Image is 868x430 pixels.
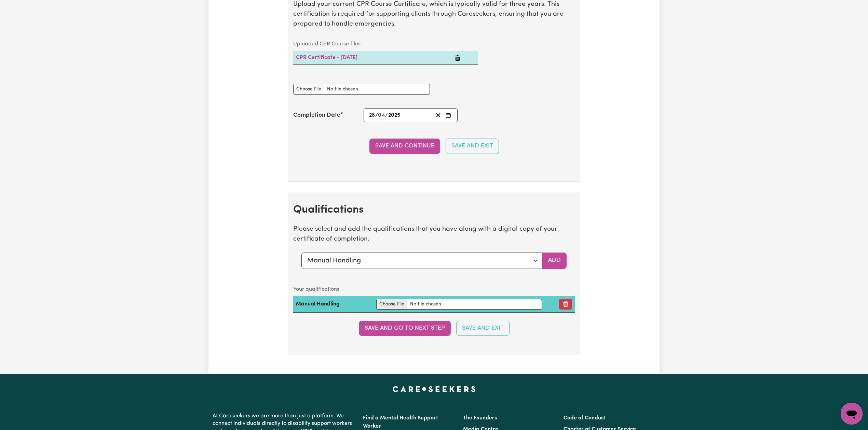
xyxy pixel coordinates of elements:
a: Code of Conduct [564,415,606,421]
iframe: Button to launch messaging window [841,403,863,425]
input: -- [369,111,375,120]
td: Manual Handling [293,296,374,313]
span: 0 [378,113,381,118]
button: Enter the Completion Date of your CPR Course [444,111,453,120]
h2: Qualifications [293,203,575,216]
span: / [375,112,378,118]
a: The Founders [463,415,497,421]
p: Please select and add the qualifications that you have along with a digital copy of your certific... [293,225,575,244]
button: Clear date [433,111,444,120]
input: ---- [388,111,401,120]
button: Add selected qualification [542,253,567,269]
button: Save and Exit [446,139,499,154]
label: Completion Date [293,111,340,120]
button: Save and Continue [369,139,440,154]
a: Find a Mental Health Support Worker [363,415,438,429]
button: Save and go to next step [359,321,451,336]
button: Delete CPR Certificate - 28/04/2025 [455,54,460,62]
caption: Your qualifications [293,283,575,296]
button: Save and Exit [456,321,510,336]
span: / [385,112,388,118]
a: CPR Certificate - [DATE] [296,55,357,60]
caption: Uploaded CPR Course files [293,37,478,51]
a: Careseekers home page [393,386,476,392]
input: -- [378,111,385,120]
button: Remove qualification [559,299,572,310]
